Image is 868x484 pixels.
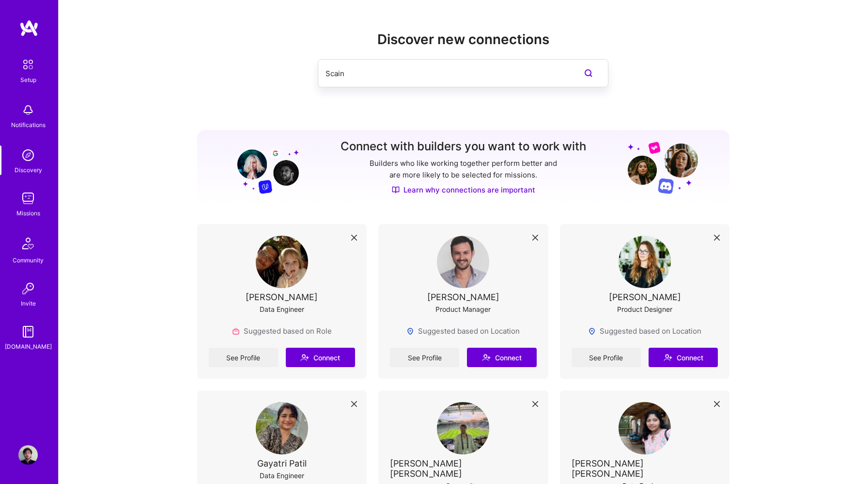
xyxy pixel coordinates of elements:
[13,255,44,265] div: Community
[232,326,332,336] div: Suggested based on Role
[256,402,308,454] img: User Avatar
[532,235,538,241] i: icon Close
[437,236,489,288] img: User Avatar
[18,145,38,165] img: discovery
[619,236,671,288] img: User Avatar
[392,186,400,194] img: Discover
[300,353,309,362] i: icon Connect
[256,236,308,288] img: User Avatar
[16,208,40,218] div: Missions
[16,445,40,465] a: User Avatar
[588,327,596,335] img: Locations icon
[341,140,586,154] h3: Connect with builders you want to work with
[482,353,491,362] i: icon Connect
[260,304,304,314] div: Data Engineer
[649,348,718,367] button: Connect
[437,402,489,454] img: User Avatar
[20,75,36,85] div: Setup
[232,327,240,335] img: Role icon
[18,189,38,208] img: teamwork
[260,470,304,481] div: Data Engineer
[18,279,38,298] img: Invite
[18,54,38,75] img: setup
[588,326,701,336] div: Suggested based on Location
[325,61,562,86] input: Search builders by name
[197,32,730,48] h2: Discover new connections
[351,401,357,407] i: icon Close
[406,326,520,336] div: Suggested based on Location
[15,165,42,175] div: Discovery
[18,445,38,465] img: User Avatar
[209,348,278,367] a: See Profile
[19,19,39,37] img: logo
[406,327,414,335] img: Locations icon
[392,185,535,195] a: Learn why connections are important
[390,458,537,479] div: [PERSON_NAME] [PERSON_NAME]
[583,67,594,79] i: icon SearchPurple
[435,304,491,314] div: Product Manager
[572,458,718,479] div: [PERSON_NAME] [PERSON_NAME]
[619,402,671,454] img: User Avatar
[617,304,672,314] div: Product Designer
[11,120,46,130] div: Notifications
[16,232,40,255] img: Community
[18,322,38,341] img: guide book
[351,235,357,241] i: icon Close
[246,292,318,302] div: [PERSON_NAME]
[368,158,559,181] p: Builders who like working together perform better and are more likely to be selected for missions.
[257,458,307,468] div: Gayatri Patil
[286,348,355,367] button: Connect
[21,298,36,308] div: Invite
[467,348,536,367] button: Connect
[5,341,52,352] div: [DOMAIN_NAME]
[714,235,720,241] i: icon Close
[427,292,499,302] div: [PERSON_NAME]
[390,348,459,367] a: See Profile
[229,141,299,194] img: Grow your network
[572,348,641,367] a: See Profile
[532,401,538,407] i: icon Close
[628,141,698,194] img: Grow your network
[664,353,672,362] i: icon Connect
[18,100,38,120] img: bell
[609,292,681,302] div: [PERSON_NAME]
[714,401,720,407] i: icon Close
